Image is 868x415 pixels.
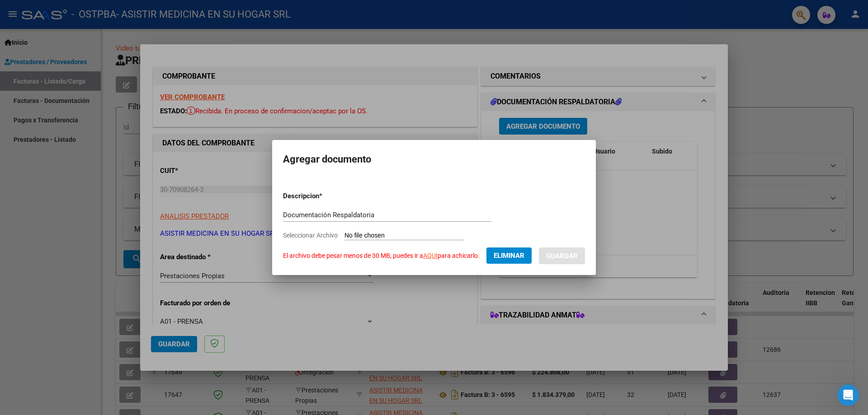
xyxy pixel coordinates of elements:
[486,247,532,264] button: Eliminar
[494,252,524,260] span: Eliminar
[423,252,438,259] a: AQUI
[539,247,585,264] button: Guardar
[283,252,480,259] span: El archivo debe pesar menos de 30 MB, puedes ir a para achicarlo.
[837,384,859,406] iframe: Intercom live chat
[546,252,578,260] span: Guardar
[283,151,585,168] h2: Agregar documento
[283,232,338,239] span: Seleccionar Archivo
[283,191,373,201] p: Descripcion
